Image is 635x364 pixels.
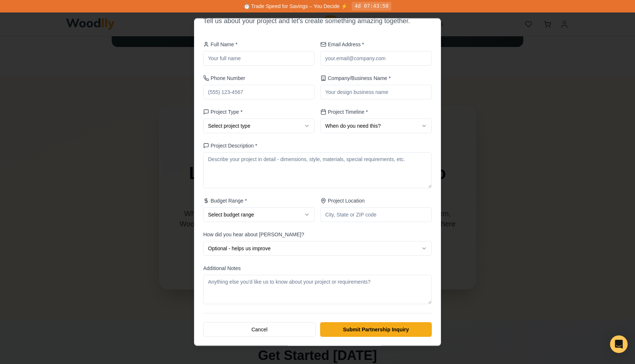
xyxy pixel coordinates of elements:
[320,41,432,48] label: Email Address *
[203,265,432,272] label: Additional Notes
[203,85,315,99] input: (555) 123-4567
[203,51,315,66] input: Your full name
[203,142,432,149] label: Project Description *
[320,108,432,116] label: Project Timeline *
[320,197,432,204] label: Project Location
[203,41,315,48] label: Full Name *
[203,231,432,238] label: How did you hear about [PERSON_NAME]?
[203,108,315,116] label: Project Type *
[320,85,432,99] input: Your design business name
[320,207,432,222] input: City, State or ZIP code
[203,16,432,26] p: Tell us about your project and let's create something amazing together.
[320,74,432,82] label: Company/Business Name *
[320,51,432,66] input: your.email@company.com
[203,322,316,337] button: Cancel
[320,322,432,337] button: Submit Partnership Inquiry
[203,197,315,204] label: Budget Range *
[203,74,315,82] label: Phone Number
